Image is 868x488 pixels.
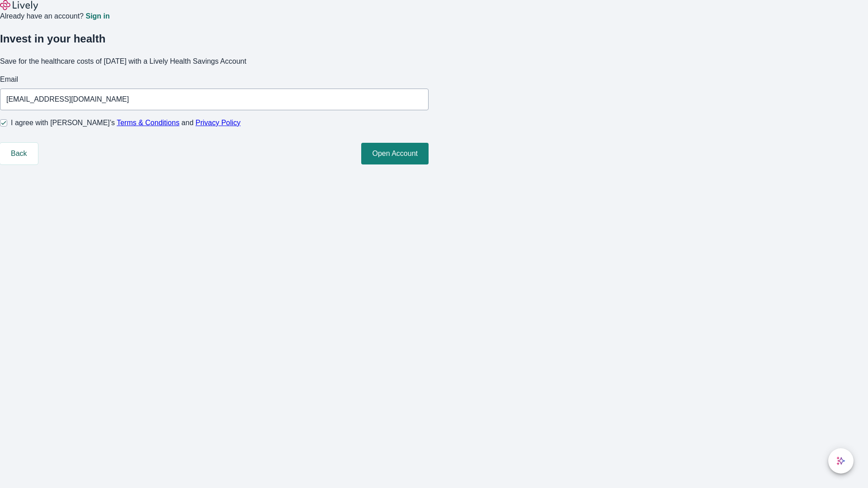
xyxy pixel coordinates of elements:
span: I agree with [PERSON_NAME]’s and [11,117,241,128]
button: chat [828,448,854,474]
a: Privacy Policy [196,119,241,127]
svg: Lively AI Assistant [836,456,845,465]
a: Sign in [85,13,109,20]
button: Open Account [361,143,429,164]
a: Terms & Conditions [117,119,179,127]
